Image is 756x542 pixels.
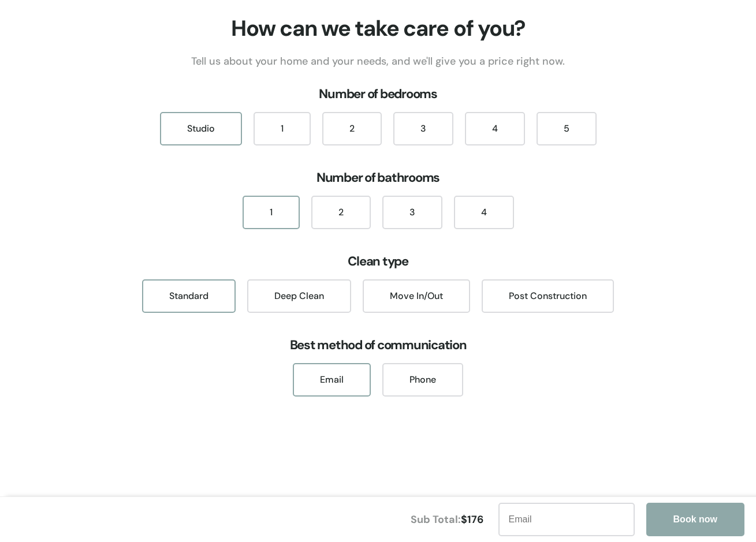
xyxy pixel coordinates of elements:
div: 3 [382,196,442,229]
div: Deep Clean [247,279,351,313]
button: Book now [646,503,744,536]
div: Post Construction [482,279,614,313]
div: Move In/Out [363,279,470,313]
input: Email [498,503,635,536]
div: Email [293,363,371,397]
div: Standard [142,279,236,313]
div: 2 [311,196,371,229]
div: 4 [454,196,514,229]
div: 1 [243,196,300,229]
span: $ 176 [461,513,483,526]
div: 1 [254,112,311,145]
div: Phone [382,363,463,397]
div: Sub Total: [411,513,493,526]
div: Studio [160,112,242,145]
div: 4 [465,112,525,145]
div: 5 [537,112,597,145]
div: 3 [393,112,453,145]
div: 2 [322,112,382,145]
